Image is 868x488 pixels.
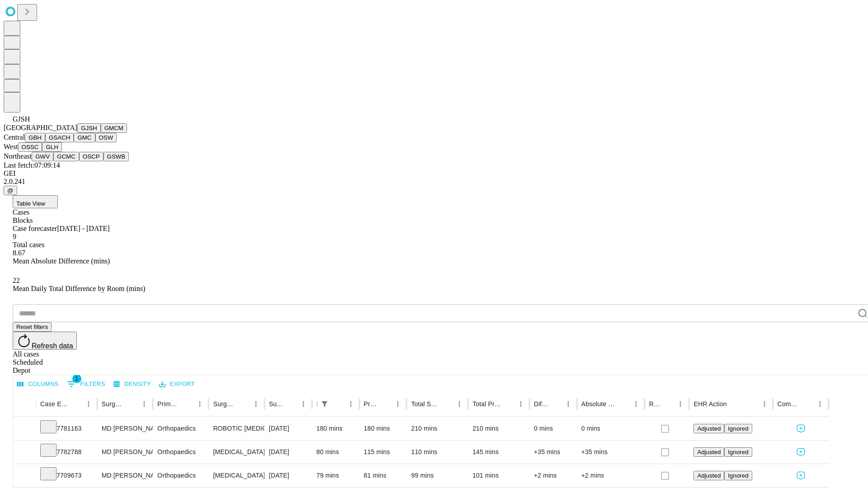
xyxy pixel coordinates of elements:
[379,398,392,410] button: Sort
[4,152,32,160] span: Northeast
[472,441,525,464] div: 145 mins
[411,464,463,487] div: 99 mins
[269,400,283,408] div: Surgery Date
[724,471,752,480] button: Ignored
[502,398,514,410] button: Sort
[13,241,44,249] span: Total cases
[157,377,197,391] button: Export
[581,441,640,464] div: +35 mins
[562,398,575,410] button: Menu
[269,417,307,440] div: [DATE]
[213,464,259,487] div: [MEDICAL_DATA] WITH [MEDICAL_DATA] REPAIR
[79,152,104,161] button: OSCP
[316,464,355,487] div: 79 mins
[70,398,82,410] button: Sort
[411,417,463,440] div: 210 mins
[440,398,453,410] button: Sort
[661,398,674,410] button: Sort
[157,400,180,408] div: Primary Service
[534,441,572,464] div: +35 mins
[72,374,81,383] span: 1
[181,398,193,410] button: Sort
[57,225,109,232] span: [DATE] - [DATE]
[16,324,48,330] span: Reset filters
[13,195,58,208] button: Table View
[7,187,14,194] span: @
[316,441,355,464] div: 80 mins
[13,285,145,292] span: Mean Daily Total Difference by Room (mins)
[13,322,52,332] button: Reset filters
[4,169,864,178] div: GEI
[697,425,721,432] span: Adjusted
[693,447,724,457] button: Adjusted
[728,398,741,410] button: Sort
[157,464,204,487] div: Orthopaedics
[269,441,307,464] div: [DATE]
[15,377,61,391] button: Select columns
[101,123,127,133] button: GMCM
[630,398,642,410] button: Menu
[697,472,721,479] span: Adjusted
[724,447,752,457] button: Ignored
[102,400,124,408] div: Surgeon Name
[269,464,307,487] div: [DATE]
[801,398,814,410] button: Sort
[728,449,748,455] span: Ignored
[778,400,800,408] div: Comments
[42,142,61,152] button: GLH
[693,471,724,480] button: Adjusted
[95,133,117,142] button: OSW
[472,400,501,408] div: Total Predicted Duration
[111,377,153,391] button: Density
[102,464,148,487] div: MD [PERSON_NAME] [PERSON_NAME] Md
[674,398,687,410] button: Menu
[16,200,45,207] span: Table View
[534,464,572,487] div: +2 mins
[364,441,402,464] div: 115 mins
[40,417,93,440] div: 7781163
[213,417,259,440] div: ROBOTIC [MEDICAL_DATA] KNEE TOTAL
[453,398,466,410] button: Menu
[316,400,317,408] div: Scheduled In Room Duration
[392,398,404,410] button: Menu
[125,398,138,410] button: Sort
[649,400,661,408] div: Resolved in EHR
[758,398,771,410] button: Menu
[104,152,129,161] button: GSWB
[4,124,77,131] span: [GEOGRAPHIC_DATA]
[13,115,30,123] span: GJSH
[40,400,69,408] div: Case Epic Id
[18,142,42,152] button: OSSC
[138,398,151,410] button: Menu
[32,342,73,350] span: Refresh data
[297,398,310,410] button: Menu
[728,425,748,432] span: Ignored
[237,398,250,410] button: Sort
[284,398,297,410] button: Sort
[534,400,548,408] div: Difference
[13,257,110,265] span: Mean Absolute Difference (mins)
[13,332,77,350] button: Refresh data
[514,398,527,410] button: Menu
[18,421,31,437] button: Expand
[364,417,402,440] div: 180 mins
[4,178,864,186] div: 2.0.241
[318,398,331,410] div: 1 active filter
[581,464,640,487] div: +2 mins
[411,441,463,464] div: 110 mins
[4,186,17,195] button: @
[411,400,439,408] div: Total Scheduled Duration
[18,468,31,484] button: Expand
[213,441,259,464] div: [MEDICAL_DATA] [MEDICAL_DATA]
[316,417,355,440] div: 180 mins
[13,225,57,232] span: Case forecaster
[74,133,95,142] button: GMC
[82,398,95,410] button: Menu
[102,441,148,464] div: MD [PERSON_NAME] [PERSON_NAME] Md
[18,445,31,460] button: Expand
[250,398,262,410] button: Menu
[45,133,74,142] button: GSACH
[157,441,204,464] div: Orthopaedics
[4,143,18,150] span: West
[4,133,25,141] span: Central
